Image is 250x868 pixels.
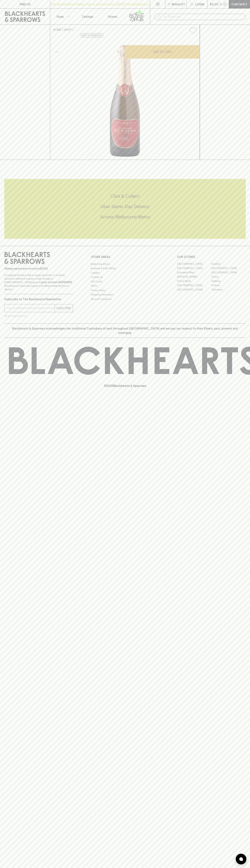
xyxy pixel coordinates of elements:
button: SUBSCRIBE [55,304,73,312]
p: OUR STORES [177,255,246,259]
p: Tastings [82,14,93,19]
a: Gift Cards [91,279,159,284]
a: Geelong [211,279,246,283]
p: FIND US [19,2,31,6]
h5: Uber Same-Day Delivery [4,204,246,209]
button: Add to wishlist [188,26,198,35]
a: Shipping Information [91,293,159,297]
a: Fitzroy [211,275,246,279]
a: Business & Bulk Gifting [91,266,159,271]
h5: Across Melbourne Metro [4,214,246,220]
img: 2670.png [50,37,200,160]
a: Stores [100,9,125,24]
p: Subscribe to The Blackhearts Newsletter [4,297,73,301]
p: It is against the law to sell or supply alcohol to, or to obtain alcohol on behalf of a person un... [4,273,73,291]
strong: Liquor License #32064953 [39,281,72,284]
a: Bottle Drop FAQ's [91,262,159,266]
p: SUBSCRIBE [56,306,71,310]
a: [GEOGRAPHIC_DATA] [177,283,211,288]
a: Privacy Policy [91,288,159,292]
p: OTHER AREAS [91,255,159,259]
p: ADD TO CART [153,50,172,54]
p: Blackhearts & Sparrows acknowledges the traditional Custodians of land throughout [GEOGRAPHIC_DAT... [7,326,243,335]
a: Careers [91,271,159,275]
a: Fitzroy North [177,279,211,283]
p: Checkout [231,2,247,6]
button: Shop [50,9,75,24]
p: 0 [224,3,226,5]
a: [GEOGRAPHIC_DATA] [211,270,246,275]
a: [GEOGRAPHIC_DATA] [177,262,211,266]
a: SHOP [64,28,72,31]
a: Contact Us [91,275,159,279]
a: [GEOGRAPHIC_DATA] [211,266,246,270]
a: Brunswick West [177,270,211,275]
a: Thornbury [211,288,246,292]
a: [PERSON_NAME] [177,275,211,279]
a: [GEOGRAPHIC_DATA] [177,288,211,292]
p: Shop [56,14,64,19]
input: Try "Pinot noir" [163,14,243,20]
img: bubble-icon [239,857,243,861]
a: HOME [53,28,61,31]
a: [GEOGRAPHIC_DATA] [177,266,211,270]
a: Tastings [75,9,100,24]
p: Stores [108,14,117,19]
h5: Click & Collect [4,193,246,199]
p: Wishlist [172,2,185,6]
p: Sibling owned and run since [DATE] [4,267,73,270]
a: FAQ's [91,284,159,288]
button: Add to wishlist [80,33,103,38]
a: Braddon [211,262,246,266]
p: $0.00 [210,2,218,6]
a: Terms & Conditions [91,297,159,301]
input: e.g. jane@blackheartsandsparrows.com.au [7,305,55,311]
div: Call to action block [4,179,246,239]
p: Login [195,2,204,6]
button: ADD TO CART [125,45,200,59]
a: Prahran [211,283,246,288]
p: We will never spam you [4,314,73,318]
